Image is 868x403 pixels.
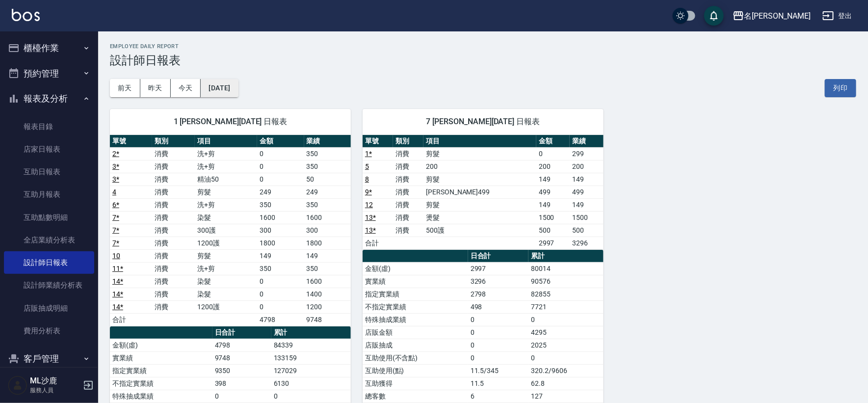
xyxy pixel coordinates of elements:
td: 消費 [152,224,194,237]
td: 1200護 [195,237,257,249]
td: 消費 [393,160,423,173]
button: [DATE] [201,79,238,97]
td: 149 [536,173,570,186]
h3: 設計師日報表 [110,54,856,67]
td: 6130 [271,377,351,390]
th: 日合計 [212,326,271,339]
td: 剪髮 [195,186,257,198]
td: 洗+剪 [195,160,257,173]
td: 62.8 [528,377,604,390]
button: 客戶管理 [4,346,94,372]
td: 金額(虛) [110,339,212,351]
td: 3296 [468,275,529,288]
td: 350 [257,262,304,275]
h2: Employee Daily Report [110,43,856,50]
td: 1400 [304,288,351,300]
td: 300 [304,224,351,237]
td: 實業績 [363,275,468,288]
td: 82855 [528,288,604,300]
td: 剪髮 [195,249,257,262]
td: 80014 [528,262,604,275]
td: 11.5 [468,377,529,390]
td: 合計 [110,313,152,326]
td: 149 [257,249,304,262]
td: 350 [304,198,351,211]
td: 消費 [152,160,194,173]
td: 7721 [528,300,604,313]
td: 0 [528,351,604,364]
td: 染髮 [195,211,257,224]
td: 1200 [304,300,351,313]
th: 項目 [195,135,257,148]
td: 消費 [152,198,194,211]
td: 0 [257,173,304,186]
td: 0 [212,390,271,403]
span: 1 [PERSON_NAME][DATE] 日報表 [122,117,339,127]
a: 互助點數明細 [4,206,94,229]
td: 1800 [257,237,304,249]
td: 0 [468,339,529,351]
td: 染髮 [195,275,257,288]
td: 燙髮 [423,211,536,224]
td: 200 [570,160,604,173]
button: 報表及分析 [4,86,94,111]
td: 11.5/345 [468,364,529,377]
td: 金額(虛) [363,262,468,275]
td: 149 [304,249,351,262]
td: 500護 [423,224,536,237]
td: 398 [212,377,271,390]
img: Logo [12,9,40,21]
td: 320.2/9606 [528,364,604,377]
td: 2798 [468,288,529,300]
button: 今天 [171,79,201,97]
td: 消費 [393,198,423,211]
td: 1800 [304,237,351,249]
td: 149 [536,198,570,211]
td: 498 [468,300,529,313]
button: 昨天 [140,79,171,97]
td: 2025 [528,339,604,351]
td: 1600 [257,211,304,224]
button: 列印 [825,79,856,97]
td: 50 [304,173,351,186]
a: 店家日報表 [4,138,94,161]
td: 指定實業績 [363,288,468,300]
button: 登出 [818,7,856,25]
th: 金額 [257,135,304,148]
td: 350 [304,262,351,275]
button: 名[PERSON_NAME] [729,6,815,26]
td: 300護 [195,224,257,237]
th: 單號 [363,135,393,148]
td: 2997 [468,262,529,275]
td: 350 [304,160,351,173]
td: 消費 [152,173,194,186]
td: 消費 [152,147,194,160]
a: 互助月報表 [4,183,94,206]
td: 350 [304,147,351,160]
td: 特殊抽成業績 [110,390,212,403]
button: save [704,6,724,26]
td: 4295 [528,326,604,339]
td: 0 [257,147,304,160]
th: 單號 [110,135,152,148]
td: 149 [570,173,604,186]
td: 消費 [152,275,194,288]
td: 精油50 [195,173,257,186]
span: 7 [PERSON_NAME][DATE] 日報表 [374,117,592,127]
td: 249 [304,186,351,198]
td: 消費 [393,186,423,198]
td: 消費 [393,224,423,237]
td: 店販抽成 [363,339,468,351]
td: 不指定實業績 [363,300,468,313]
a: 全店業績分析表 [4,229,94,251]
td: 0 [536,147,570,160]
td: [PERSON_NAME]499 [423,186,536,198]
button: 前天 [110,79,140,97]
td: 消費 [152,262,194,275]
td: 指定實業績 [110,364,212,377]
td: 1500 [536,211,570,224]
td: 499 [570,186,604,198]
td: 6 [468,390,529,403]
div: 名[PERSON_NAME] [744,10,811,22]
table: a dense table [110,135,351,326]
